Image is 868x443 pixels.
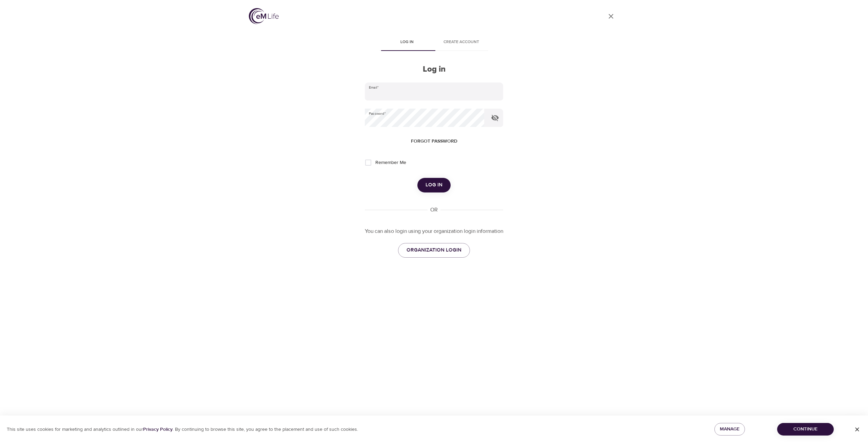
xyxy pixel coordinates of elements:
span: Remember Me [375,159,406,166]
a: Privacy Policy [143,426,173,432]
button: Forgot password [408,135,460,148]
p: You can also login using your organization login information [365,227,503,235]
span: Manage [720,425,739,433]
span: Forgot password [411,137,457,146]
div: disabled tabs example [365,35,503,51]
a: ORGANIZATION LOGIN [398,243,470,257]
span: Log in [426,181,442,189]
img: logo [249,8,279,24]
span: Log in [384,39,430,46]
span: Continue [783,425,828,433]
span: Create account [438,39,484,46]
h2: Log in [365,64,503,74]
button: Manage [714,423,745,436]
span: ORGANIZATION LOGIN [407,246,461,255]
button: Log in [417,178,451,192]
button: Continue [777,423,834,436]
div: OR [428,206,440,214]
a: close [603,8,619,24]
